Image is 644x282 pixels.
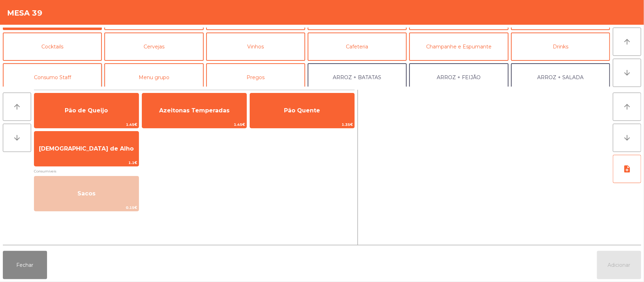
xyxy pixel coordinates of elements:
[409,33,508,61] button: Champanhe e Espumante
[308,63,407,92] button: ARROZ + BATATAS
[613,28,641,56] button: arrow_upward
[3,63,102,92] button: Consumo Staff
[39,145,134,152] span: [DEMOGRAPHIC_DATA] de Alho
[308,33,407,61] button: Cafeteria
[623,37,631,46] i: arrow_upward
[34,159,139,166] span: 1.1€
[206,63,305,92] button: Pregos
[104,63,203,92] button: Menu grupo
[65,107,108,114] span: Pão de Queijo
[511,33,610,61] button: Drinks
[3,33,102,61] button: Cocktails
[623,165,631,173] i: note_add
[613,155,641,183] button: note_add
[104,33,203,61] button: Cervejas
[206,33,305,61] button: Vinhos
[34,168,355,175] span: Consumiveis
[623,134,631,142] i: arrow_downward
[34,204,139,211] span: 0.15€
[3,251,47,279] button: Fechar
[613,59,641,87] button: arrow_downward
[7,8,42,18] h4: Mesa 39
[3,124,31,152] button: arrow_downward
[613,124,641,152] button: arrow_downward
[13,102,21,111] i: arrow_upward
[511,63,610,92] button: ARROZ + SALADA
[142,121,246,128] span: 1.45€
[250,121,354,128] span: 1.35€
[623,69,631,77] i: arrow_downward
[34,121,139,128] span: 1.45€
[13,134,21,142] i: arrow_downward
[623,102,631,111] i: arrow_upward
[409,63,508,92] button: ARROZ + FEIJÃO
[77,190,95,197] span: Sacos
[3,93,31,121] button: arrow_upward
[613,93,641,121] button: arrow_upward
[159,107,230,114] span: Azeitonas Temperadas
[284,107,320,114] span: Pão Quente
